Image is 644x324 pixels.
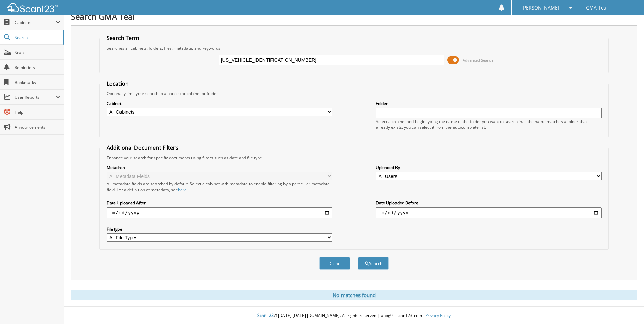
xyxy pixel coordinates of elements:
span: Scan123 [257,312,274,318]
div: Optionally limit your search to a particular cabinet or folder [103,91,605,96]
a: here [178,187,187,193]
span: [PERSON_NAME] [521,6,559,10]
label: Metadata [107,165,332,170]
a: Privacy Policy [425,312,451,318]
button: Search [358,257,389,270]
span: Search [15,35,59,40]
label: Date Uploaded After [107,200,332,206]
label: File type [107,226,332,232]
span: Advanced Search [463,58,493,63]
legend: Additional Document Filters [103,144,182,151]
h1: Search GMA Teal [71,11,637,22]
div: All metadata fields are searched by default. Select a cabinet with metadata to enable filtering b... [107,181,332,193]
input: end [376,207,602,218]
label: Date Uploaded Before [376,200,602,206]
span: User Reports [15,94,56,100]
div: Select a cabinet and begin typing the name of the folder you want to search in. If the name match... [376,119,602,130]
input: start [107,207,332,218]
label: Cabinet [107,101,332,106]
img: scan123-logo-white.svg [7,3,58,12]
span: Scan [15,50,60,55]
div: Searches all cabinets, folders, files, metadata, and keywords [103,45,605,51]
span: Cabinets [15,20,56,25]
span: Announcements [15,124,60,130]
div: © [DATE]-[DATE] [DOMAIN_NAME]. All rights reserved | appg01-scan123-com | [64,307,644,324]
iframe: Chat Widget [610,291,644,324]
legend: Location [103,80,132,87]
button: Clear [319,257,350,270]
span: Bookmarks [15,79,60,85]
label: Uploaded By [376,165,602,170]
div: Enhance your search for specific documents using filters such as date and file type. [103,155,605,161]
span: GMA Teal [586,6,608,10]
legend: Search Term [103,34,143,42]
span: Help [15,109,60,115]
span: Reminders [15,65,60,70]
div: No matches found [71,290,637,300]
label: Folder [376,101,602,106]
